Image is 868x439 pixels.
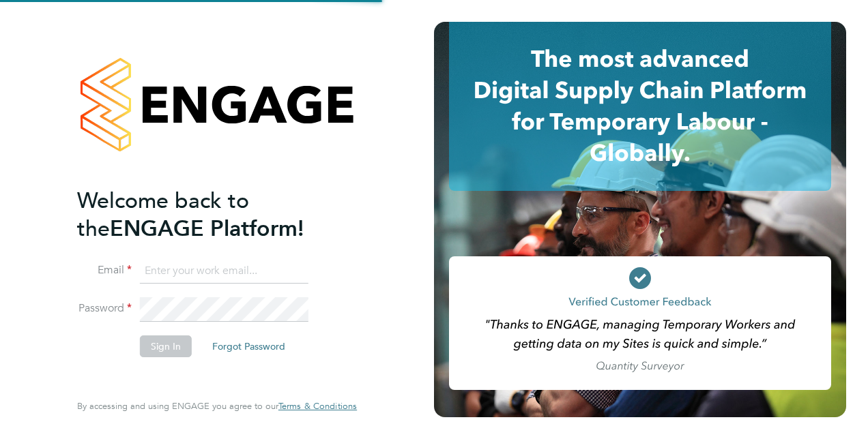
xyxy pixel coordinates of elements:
[77,301,132,316] label: Password
[77,263,132,277] label: Email
[278,401,357,412] a: Terms & Conditions
[140,259,308,284] input: Enter your work email...
[77,187,343,243] h2: ENGAGE Platform!
[278,400,357,412] span: Terms & Conditions
[140,335,192,357] button: Sign In
[201,335,296,357] button: Forgot Password
[77,400,357,412] span: By accessing and using ENGAGE you agree to our
[77,187,249,242] span: Welcome back to the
